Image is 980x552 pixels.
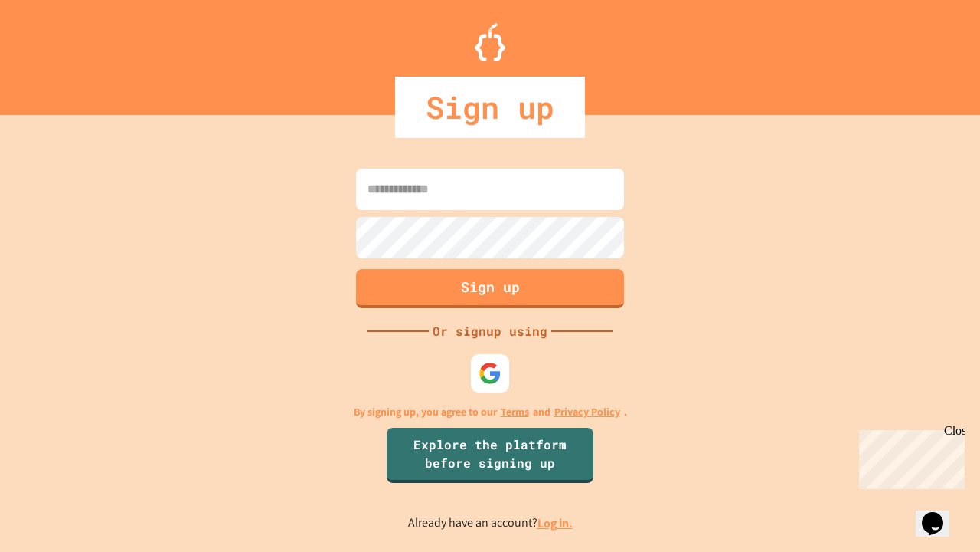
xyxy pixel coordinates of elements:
[479,362,501,385] img: google-icon.svg
[554,404,620,420] a: Privacy Policy
[501,404,529,420] a: Terms
[408,514,573,533] p: Already have an account?
[916,491,965,537] iframe: chat widget
[356,269,624,308] button: Sign up
[395,77,585,138] div: Sign up
[475,23,505,61] img: Logo.svg
[387,428,593,483] a: Explore the platform before signing up
[6,6,106,97] div: Chat with us now!Close
[537,515,573,531] a: Log in.
[429,322,551,340] div: Or signup using
[354,404,627,420] p: By signing up, you agree to our and .
[853,424,965,489] iframe: chat widget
